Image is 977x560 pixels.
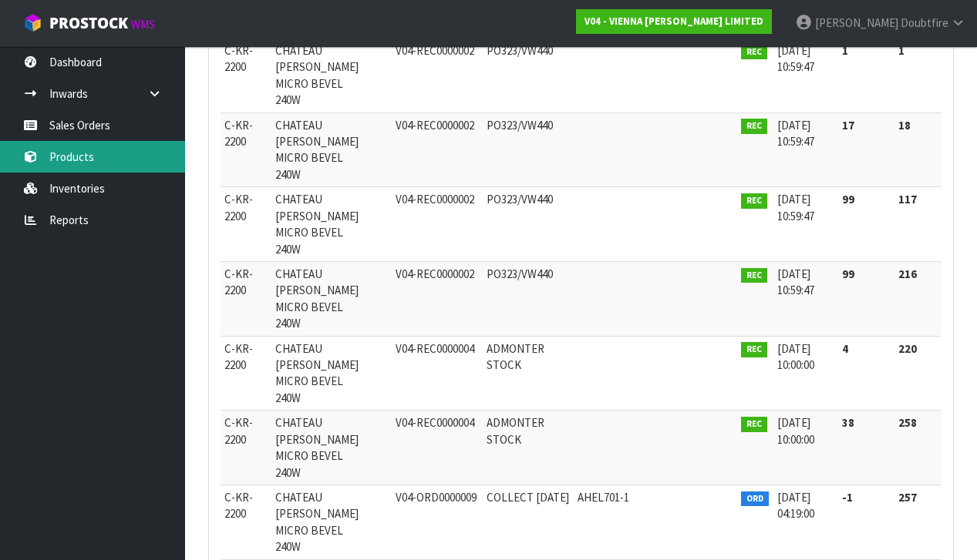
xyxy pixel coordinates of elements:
[585,15,763,28] strong: V04 - VIENNA [PERSON_NAME] LIMITED
[741,342,767,357] span: REC
[842,118,854,132] strong: 17
[224,267,253,297] span: C-KR-2200
[275,490,359,554] span: CHATEAU [PERSON_NAME] MICRO BEVEL 240W
[898,490,917,505] strong: 257
[898,118,911,132] strong: 18
[275,192,359,256] span: CHATEAU [PERSON_NAME] MICRO BEVEL 240W
[487,490,569,505] span: COLLECT [DATE]
[487,267,553,281] span: PO323/VW440
[23,13,42,32] img: cube-alt.png
[777,490,814,521] span: [DATE] 04:19:00
[842,415,854,430] strong: 38
[275,118,359,182] span: CHATEAU [PERSON_NAME] MICRO BEVEL 240W
[396,341,474,356] span: V04-REC0000004
[275,341,359,405] span: CHATEAU [PERSON_NAME] MICRO BEVEL 240W
[224,118,253,149] span: C-KR-2200
[741,491,769,507] span: ORD
[396,490,477,505] span: V04-ORD0000009
[396,43,474,58] span: V04-REC0000002
[898,192,917,206] strong: 117
[396,415,474,430] span: V04-REC0000004
[777,415,814,446] span: [DATE] 10:00:00
[898,341,917,356] strong: 220
[224,43,253,74] span: C-KR-2200
[777,341,814,372] span: [DATE] 10:00:00
[487,118,553,132] span: PO323/VW440
[741,268,767,283] span: REC
[224,415,253,446] span: C-KR-2200
[487,415,544,446] span: ADMONTER STOCK
[275,415,359,479] span: CHATEAU [PERSON_NAME] MICRO BEVEL 240W
[49,13,128,33] span: ProStock
[741,45,767,60] span: REC
[396,118,474,132] span: V04-REC0000002
[396,267,474,281] span: V04-REC0000002
[898,415,917,430] strong: 258
[842,341,848,356] strong: 4
[741,193,767,209] span: REC
[396,192,474,206] span: V04-REC0000002
[777,43,814,74] span: [DATE] 10:59:47
[777,118,814,149] span: [DATE] 10:59:47
[777,267,814,297] span: [DATE] 10:59:47
[741,119,767,134] span: REC
[842,490,853,505] strong: -1
[224,192,253,223] span: C-KR-2200
[131,17,155,32] small: WMS
[741,417,767,432] span: REC
[777,192,814,223] span: [DATE] 10:59:47
[815,15,898,30] span: [PERSON_NAME]
[842,267,854,281] strong: 99
[901,15,948,30] span: Doubtfire
[842,43,848,58] strong: 1
[842,192,854,206] strong: 99
[578,490,629,505] span: AHEL701-1
[224,490,253,521] span: C-KR-2200
[487,43,553,58] span: PO323/VW440
[898,267,917,281] strong: 216
[487,341,544,372] span: ADMONTER STOCK
[898,43,905,58] strong: 1
[275,267,359,330] span: CHATEAU [PERSON_NAME] MICRO BEVEL 240W
[224,341,253,372] span: C-KR-2200
[487,192,553,206] span: PO323/VW440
